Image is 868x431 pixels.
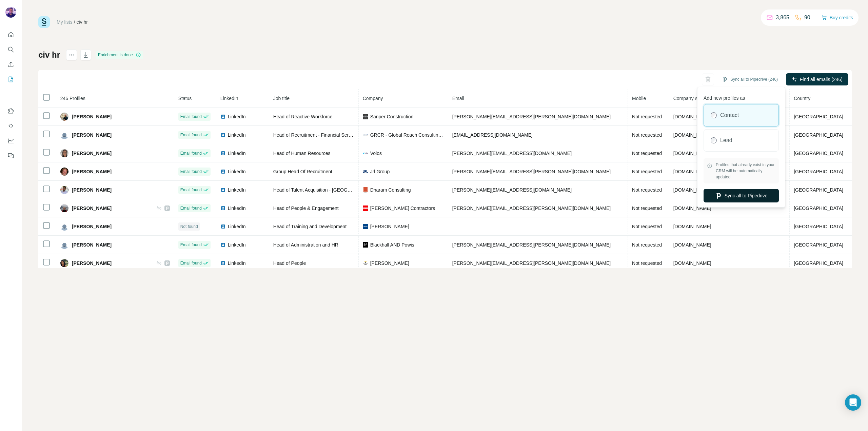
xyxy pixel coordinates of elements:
button: Sync all to Pipedrive (246) [717,74,783,84]
p: 90 [804,14,810,22]
span: [GEOGRAPHIC_DATA] [794,132,843,138]
button: My lists [5,73,16,85]
img: company-logo [363,260,368,266]
span: [PERSON_NAME] [72,187,112,193]
span: Dharam Consulting [370,187,411,193]
span: Email found [180,114,202,120]
img: company-logo [363,224,368,229]
span: Blackhall AND Powis [370,241,414,248]
span: [GEOGRAPHIC_DATA] [794,114,843,119]
img: Avatar [60,168,68,176]
span: Not requested [632,260,662,266]
img: company-logo [363,114,368,119]
span: [GEOGRAPHIC_DATA] [794,242,843,248]
span: Head of Administration and HR [273,242,338,248]
span: LinkedIn [228,223,246,230]
img: LinkedIn logo [220,260,226,266]
span: Email found [180,150,202,156]
span: [PERSON_NAME] [72,132,112,138]
img: Avatar [5,7,16,18]
span: [PERSON_NAME][EMAIL_ADDRESS][PERSON_NAME][DOMAIN_NAME] [452,169,611,174]
span: GRCR - Global Reach Consulting and Recruitment [370,132,444,138]
img: LinkedIn logo [220,242,226,248]
a: My lists [57,19,73,25]
span: 246 Profiles [60,96,85,101]
button: Quick start [5,28,16,41]
span: Find all emails (246) [800,76,843,83]
span: Not found [180,223,198,230]
span: Head of People & Engagement [273,205,339,211]
span: Not requested [632,151,662,156]
span: [PERSON_NAME] Contractors [370,205,435,212]
span: Email found [180,132,202,138]
img: Avatar [60,149,68,157]
img: Avatar [60,204,68,212]
span: [DOMAIN_NAME] [673,260,711,266]
span: LinkedIn [228,260,246,267]
span: Status [178,96,192,101]
p: 3,865 [776,14,789,22]
span: [PERSON_NAME][EMAIL_ADDRESS][DOMAIN_NAME] [452,151,572,156]
span: Company website [673,96,711,101]
span: [DOMAIN_NAME] [673,242,711,248]
span: [PERSON_NAME][EMAIL_ADDRESS][PERSON_NAME][DOMAIN_NAME] [452,242,611,248]
span: [DOMAIN_NAME] [673,114,711,119]
span: [PERSON_NAME][EMAIL_ADDRESS][PERSON_NAME][DOMAIN_NAME] [452,205,611,211]
span: Jrl Group [370,168,390,175]
p: Add new profiles as [704,92,779,101]
span: LinkedIn [228,113,246,120]
span: [DOMAIN_NAME] [673,132,711,138]
span: Not requested [632,169,662,174]
div: civ hr [77,19,88,25]
img: Avatar [60,259,68,267]
img: Surfe Logo [38,16,50,28]
img: company-logo [363,169,368,174]
img: Avatar [60,113,68,121]
span: [DOMAIN_NAME] [673,151,711,156]
img: LinkedIn logo [220,114,226,119]
span: Head of Recruitment - Financial Services/Banking [273,132,378,138]
label: Lead [720,136,732,144]
span: [PERSON_NAME] [370,260,409,267]
div: Open Intercom Messenger [845,394,861,411]
span: [PERSON_NAME] [72,150,112,157]
button: Use Surfe on LinkedIn [5,105,16,117]
span: Company [363,96,383,101]
span: Head of Talent Acquisition - [GEOGRAPHIC_DATA] / [GEOGRAPHIC_DATA] / [GEOGRAPHIC_DATA] [273,187,488,193]
span: LinkedIn [228,132,246,138]
span: [DOMAIN_NAME] [673,187,711,193]
img: LinkedIn logo [220,187,226,193]
span: [PERSON_NAME] [72,241,112,248]
span: [GEOGRAPHIC_DATA] [794,260,843,266]
span: Not requested [632,187,662,193]
button: Search [5,43,16,56]
span: Profiles that already exist in your CRM will be automatically updated. [716,162,775,180]
img: Avatar [60,241,68,249]
span: [DOMAIN_NAME] [673,169,711,174]
span: [EMAIL_ADDRESS][DOMAIN_NAME] [452,132,533,138]
span: LinkedIn [228,241,246,248]
button: Use Surfe API [5,120,16,132]
img: LinkedIn logo [220,132,226,138]
li: / [74,19,75,25]
button: Enrich CSV [5,58,16,71]
button: Feedback [5,150,16,162]
span: Volos [370,150,382,157]
span: Not requested [632,114,662,119]
img: Avatar [60,131,68,139]
span: Head of Human Resources [273,151,331,156]
img: Avatar [60,186,68,194]
span: [PERSON_NAME] [72,205,112,212]
span: [PERSON_NAME] [370,223,409,230]
img: company-logo [363,242,368,248]
span: [DOMAIN_NAME] [673,205,711,211]
span: Country [794,96,810,101]
span: [PERSON_NAME] [72,168,112,175]
span: [PERSON_NAME] [72,223,112,230]
span: Not requested [632,242,662,248]
img: company-logo [363,187,368,193]
span: Email found [180,187,202,193]
img: company-logo [363,151,368,156]
span: LinkedIn [228,205,246,212]
span: Not requested [632,132,662,138]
